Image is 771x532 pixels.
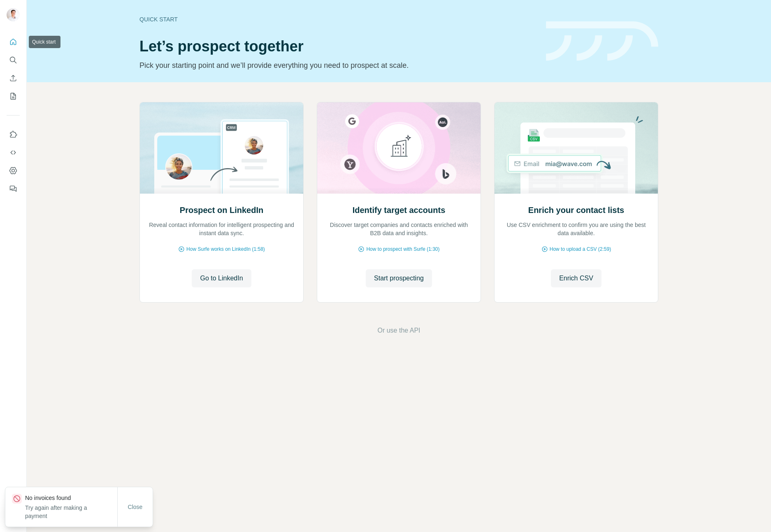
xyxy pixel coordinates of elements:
[25,494,117,502] p: No invoices found
[139,15,536,23] div: Quick start
[551,269,601,287] button: Enrich CSV
[559,273,593,283] span: Enrich CSV
[528,204,624,216] h2: Enrich your contact lists
[200,273,243,283] span: Go to LinkedIn
[7,89,20,104] button: My lists
[366,245,439,253] span: How to prospect with Surfe (1:30)
[139,60,536,71] p: Pick your starting point and we’ll provide everything you need to prospect at scale.
[7,181,20,196] button: Feedback
[128,503,143,511] span: Close
[148,221,295,237] p: Reveal contact information for intelligent prospecting and instant data sync.
[325,221,472,237] p: Discover target companies and contacts enriched with B2B data and insights.
[7,127,20,142] button: Use Surfe on LinkedIn
[180,204,263,216] h2: Prospect on LinkedIn
[7,145,20,160] button: Use Surfe API
[139,102,304,194] img: Prospect on LinkedIn
[546,21,658,61] img: banner
[7,53,20,67] button: Search
[366,269,432,287] button: Start prospecting
[503,221,650,237] p: Use CSV enrichment to confirm you are using the best data available.
[192,269,251,287] button: Go to LinkedIn
[317,102,481,194] img: Identify target accounts
[7,71,20,86] button: Enrich CSV
[7,35,20,49] button: Quick start
[139,38,536,55] h1: Let’s prospect together
[353,204,446,216] h2: Identify target accounts
[494,102,658,194] img: Enrich your contact lists
[377,326,420,335] button: Or use the API
[186,245,265,253] span: How Surfe works on LinkedIn (1:58)
[7,8,20,21] img: Avatar
[25,504,117,520] p: Try again after making a payment
[374,273,424,283] span: Start prospecting
[550,245,611,253] span: How to upload a CSV (2:59)
[122,500,149,514] button: Close
[7,163,20,178] button: Dashboard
